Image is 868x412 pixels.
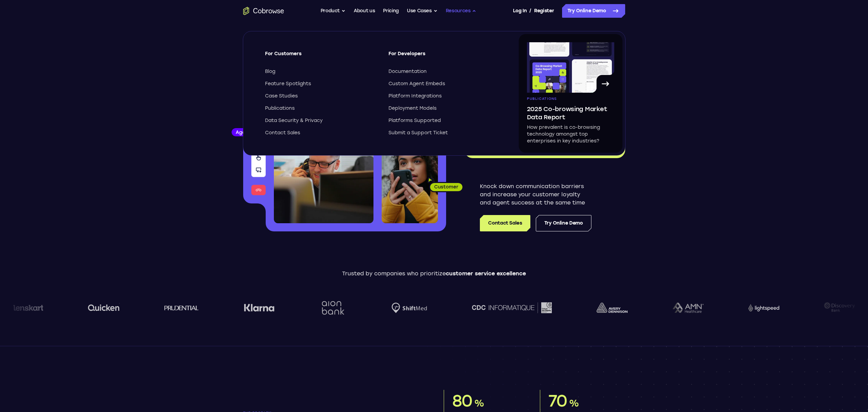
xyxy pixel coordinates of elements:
[527,124,614,144] p: How prevalent is co-browsing technology amongst top enterprises in key industries?
[388,129,448,136] span: Submit a Support Ticket
[265,93,298,100] span: Case Studies
[265,129,300,136] span: Contact Sales
[664,303,695,313] img: AMN Healthcare
[388,50,500,63] span: For Developers
[527,42,614,93] img: A page from the browsing market ebook
[156,305,191,310] img: prudential
[388,93,442,100] span: Platform Integrations
[235,304,266,312] img: Klarna
[740,304,771,311] img: Lightspeed
[529,7,531,15] span: /
[388,68,427,75] span: Documentation
[388,80,445,87] span: Custom Agent Embeds
[79,302,111,313] img: quicken
[388,68,500,75] a: Documentation
[527,105,614,121] span: 2025 Co-browsing Market Data Report
[513,4,527,18] a: Log In
[383,4,399,18] a: Pricing
[407,4,438,18] button: Use Cases
[534,4,554,18] a: Register
[388,105,437,112] span: Deployment Models
[388,93,500,100] a: Platform Integrations
[388,129,500,136] a: Submit a Support Ticket
[474,397,484,409] span: %
[446,4,476,18] button: Resources
[388,117,500,124] a: Platforms Supported
[464,302,543,313] img: CDC Informatique
[480,215,530,231] a: Contact Sales
[480,182,591,207] p: Knock down communication barriers and increase your customer loyalty and agent success at the sam...
[446,270,526,277] span: customer service excellence
[321,4,346,18] button: Product
[265,68,376,75] a: Blog
[265,80,311,87] span: Feature Spotlights
[265,117,376,124] a: Data Security & Privacy
[388,117,441,124] span: Platforms Supported
[265,105,376,112] a: Publications
[243,7,284,15] a: Go to the home page
[265,93,376,100] a: Case Studies
[383,303,419,313] img: Shiftmed
[388,80,500,87] a: Custom Agent Embeds
[265,105,295,112] span: Publications
[588,303,619,313] img: avery-dennison
[548,391,568,411] span: 70
[388,105,500,112] a: Deployment Models
[265,68,275,75] span: Blog
[527,97,557,101] span: Publications
[536,215,591,231] a: Try Online Demo
[382,142,438,223] img: A customer holding their phone
[311,294,339,322] img: Aion Bank
[569,397,579,409] span: %
[274,102,373,223] img: A customer support agent talking on the phone
[265,117,323,124] span: Data Security & Privacy
[265,129,376,136] a: Contact Sales
[354,4,375,18] a: About us
[265,50,376,63] span: For Customers
[562,4,625,18] a: Try Online Demo
[265,80,376,87] a: Feature Spotlights
[452,391,473,411] span: 80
